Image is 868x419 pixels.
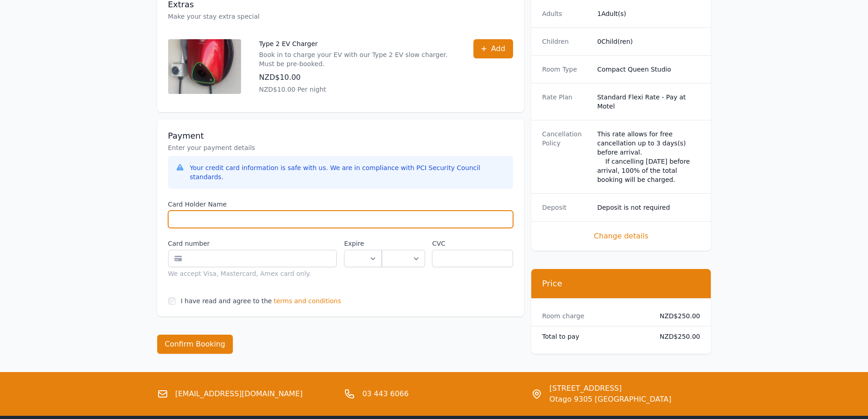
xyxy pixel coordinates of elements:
dt: Adults [542,9,590,18]
dt: Total to pay [542,332,645,341]
h3: Price [542,278,700,289]
dt: Room Type [542,65,590,74]
a: [EMAIL_ADDRESS][DOMAIN_NAME] [175,388,303,399]
dd: NZD$250.00 [652,332,700,341]
label: Expire [344,239,382,248]
div: This rate allows for free cancellation up to 3 days(s) before arrival. If cancelling [DATE] befor... [597,129,700,184]
span: Otago 9305 [GEOGRAPHIC_DATA] [550,394,672,405]
div: We accept Visa, Mastercard, Amex card only. [168,269,337,278]
dd: Compact Queen Studio [597,65,700,74]
span: terms and conditions [274,296,341,305]
dd: Standard Flexi Rate - Pay at Motel [597,93,700,111]
dt: Room charge [542,311,645,321]
span: [STREET_ADDRESS] [550,383,672,394]
button: Confirm Booking [157,335,233,354]
p: NZD$10.00 [259,72,455,83]
button: Add [473,39,513,58]
h3: Payment [168,130,513,141]
label: . [382,239,425,248]
dd: Deposit is not required [597,203,700,212]
dt: Children [542,37,590,46]
dd: 1 Adult(s) [597,9,700,18]
dt: Cancellation Policy [542,129,590,184]
span: Change details [542,231,700,242]
dt: Rate Plan [542,93,590,111]
a: 03 443 6066 [362,388,409,399]
img: Type 2 EV Charger [168,39,241,94]
label: I have read and agree to the [181,297,272,305]
dd: NZD$250.00 [652,311,700,321]
div: Your credit card information is safe with us. We are in compliance with PCI Security Council stan... [190,163,506,181]
p: Book in to charge your EV with our Type 2 EV slow charger. Must be pre-booked. [259,50,455,68]
label: Card Holder Name [168,200,513,209]
label: Card number [168,239,337,248]
p: NZD$10.00 Per night [259,85,455,94]
dd: 0 Child(ren) [597,37,700,46]
label: CVC [432,239,513,248]
span: Add [491,43,505,54]
p: Enter your payment details [168,143,513,152]
p: Type 2 EV Charger [259,39,455,48]
dt: Deposit [542,203,590,212]
p: Make your stay extra special [168,12,513,21]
